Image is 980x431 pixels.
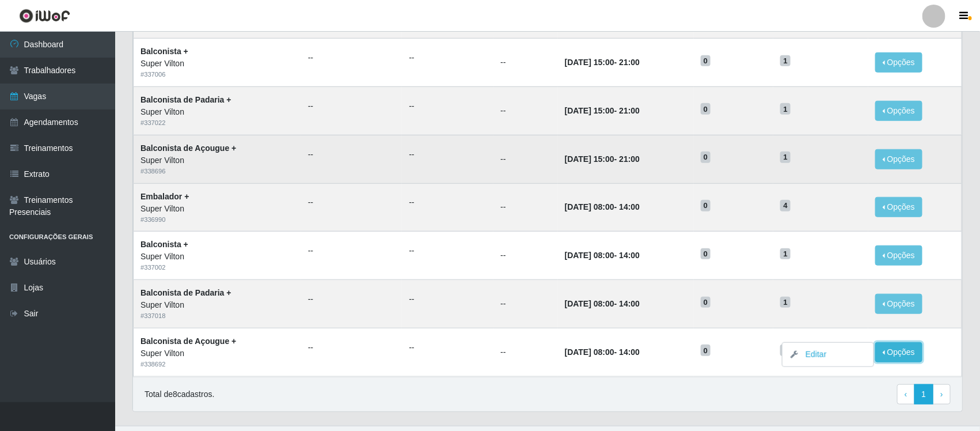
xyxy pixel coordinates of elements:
[565,106,614,115] time: [DATE] 15:00
[140,240,188,249] strong: Balconista +
[875,52,922,73] button: Opções
[875,197,922,217] button: Opções
[308,100,396,112] ul: --
[565,58,640,67] strong: -
[493,232,557,280] td: --
[897,384,951,405] nav: pagination
[565,202,640,211] strong: -
[565,299,640,308] strong: -
[140,95,231,104] strong: Balconista de Padaria +
[897,384,915,405] a: Previous
[794,350,827,359] a: Editar
[409,245,487,257] ul: --
[905,390,907,399] span: ‹
[409,342,487,354] ul: --
[308,245,396,257] ul: --
[565,347,614,357] time: [DATE] 08:00
[914,384,934,405] a: 1
[140,70,294,80] div: # 337006
[140,192,189,201] strong: Embalador +
[493,86,557,135] td: --
[140,167,294,176] div: # 338696
[701,103,711,115] span: 0
[940,390,943,399] span: ›
[140,58,294,70] div: Super Vilton
[140,203,294,215] div: Super Vilton
[145,388,214,400] p: Total de 8 cadastros.
[875,342,922,362] button: Opções
[308,342,396,354] ul: --
[140,347,294,360] div: Super Vilton
[565,154,640,164] strong: -
[493,135,557,183] td: --
[140,337,236,346] strong: Balconista de Açougue +
[140,263,294,273] div: # 337002
[780,152,791,163] span: 1
[565,347,640,357] strong: -
[565,251,614,260] time: [DATE] 08:00
[619,347,640,357] time: 14:00
[875,101,922,121] button: Opções
[409,100,487,112] ul: --
[780,248,791,260] span: 1
[493,183,557,232] td: --
[619,299,640,308] time: 14:00
[140,118,294,128] div: # 337022
[140,106,294,118] div: Super Vilton
[780,297,791,308] span: 1
[780,103,791,115] span: 1
[701,55,711,67] span: 0
[565,58,614,67] time: [DATE] 15:00
[409,196,487,209] ul: --
[308,52,396,64] ul: --
[140,288,231,297] strong: Balconista de Padaria +
[308,293,396,305] ul: --
[780,345,791,356] span: 1
[140,360,294,369] div: # 338692
[933,384,951,405] a: Next
[140,311,294,321] div: # 337018
[875,245,922,266] button: Opções
[619,251,640,260] time: 14:00
[701,248,711,260] span: 0
[619,154,640,164] time: 21:00
[140,154,294,167] div: Super Vilton
[701,152,711,163] span: 0
[565,202,614,211] time: [DATE] 08:00
[140,251,294,263] div: Super Vilton
[701,200,711,211] span: 0
[701,345,711,356] span: 0
[780,200,791,211] span: 4
[701,297,711,308] span: 0
[875,294,922,314] button: Opções
[493,328,557,376] td: --
[619,202,640,211] time: 14:00
[565,154,614,164] time: [DATE] 15:00
[619,58,640,67] time: 21:00
[493,280,557,328] td: --
[565,299,614,308] time: [DATE] 08:00
[140,47,188,56] strong: Balconista +
[875,149,922,169] button: Opções
[780,55,791,67] span: 1
[619,106,640,115] time: 21:00
[308,196,396,209] ul: --
[565,106,640,115] strong: -
[140,143,236,153] strong: Balconista de Açougue +
[565,251,640,260] strong: -
[140,215,294,225] div: # 336990
[19,9,70,23] img: CoreUI Logo
[140,299,294,311] div: Super Vilton
[409,293,487,305] ul: --
[493,39,557,87] td: --
[409,149,487,161] ul: --
[308,149,396,161] ul: --
[409,52,487,64] ul: --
